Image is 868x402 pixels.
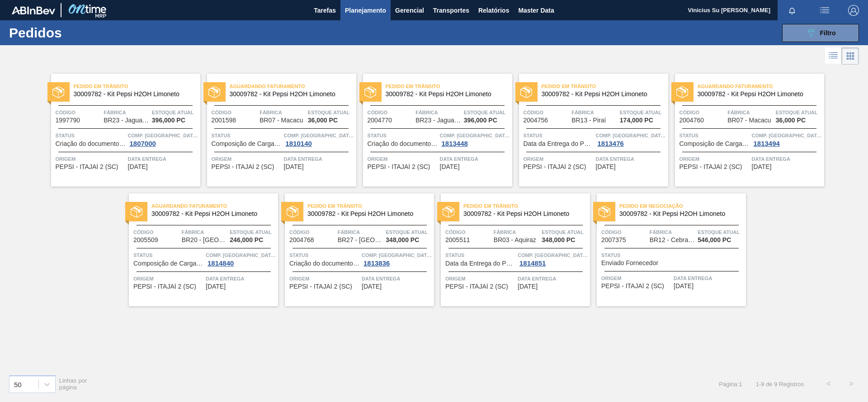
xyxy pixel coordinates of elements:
span: Filtro [820,29,836,37]
a: statusPedido em Trânsito30009782 - Kit Pepsi H2OH LimonetoCódigo2004770FábricaBR23 - JaguariúnaEs... [356,74,512,187]
span: 546,000 PC [698,237,731,243]
span: 13/08/2025 [206,283,226,290]
span: Data entrega [674,274,744,283]
a: Comp. [GEOGRAPHIC_DATA]1813448 [440,131,510,147]
span: Status [133,251,203,260]
span: 2004770 [368,117,392,124]
span: PEPSI - ITAJAÍ 2 (SC) [56,164,118,170]
button: Filtro [782,24,859,42]
span: Planejamento [345,5,386,16]
span: Comp. Carga [284,131,354,140]
button: < [817,373,840,395]
span: Código [368,108,414,117]
span: Aguardando Faturamento [698,82,824,91]
span: BR07 - Macacu [727,117,771,124]
span: Transportes [433,5,469,16]
span: Código [56,108,102,117]
span: Pedido em Trânsito [542,82,668,91]
span: Status [524,131,594,140]
span: Pedido em Trânsito [74,82,200,91]
span: 1997790 [56,117,80,124]
span: 30009782 - Kit Pepsi H2OH Limoneto [698,91,817,98]
a: statusPedido em Trânsito30009782 - Kit Pepsi H2OH LimonetoCódigo1997790FábricaBR23 - JaguariúnaEs... [44,74,200,187]
img: status [364,86,376,98]
span: 396,000 PC [152,117,185,124]
span: Data entrega [752,154,822,164]
span: 2004768 [289,237,314,243]
span: Origem [56,154,126,164]
span: Data entrega [362,274,432,283]
span: Criação do documento VIM [56,140,126,147]
span: Status [601,251,744,260]
h1: Pedidos [9,28,144,38]
span: 02/08/2025 [128,164,148,170]
span: Código [524,108,570,117]
span: Código [212,108,258,117]
span: 2001598 [212,117,236,124]
span: Origem [601,274,671,283]
span: 10/08/2025 [440,164,460,170]
a: statusPedido em Trânsito30009782 - Kit Pepsi H2OH LimonetoCódigo2004768FábricaBR27 - [GEOGRAPHIC_... [278,193,434,306]
a: Comp. [GEOGRAPHIC_DATA]1813494 [752,131,822,147]
img: status [131,206,142,218]
span: Pedido em Trânsito [386,82,512,91]
span: 30009782 - Kit Pepsi H2OH Limoneto [151,210,271,217]
a: Comp. [GEOGRAPHIC_DATA]1814840 [206,251,276,267]
span: Gerencial [395,5,424,16]
span: Código [445,228,491,237]
span: Master Data [518,5,554,16]
span: Comp. Carga [596,131,666,140]
span: Código [289,228,335,237]
span: Criação do documento VIM [289,260,359,267]
span: 30009782 - Kit Pepsi H2OH Limoneto [619,210,739,217]
span: 246,000 PC [230,237,263,243]
img: status [208,86,220,98]
span: Estoque atual [308,108,354,117]
span: Linhas por página [59,377,87,391]
span: Estoque atual [542,228,588,237]
span: 13/08/2025 [752,164,772,170]
span: Comp. Carga [518,251,588,260]
span: Composição de Carga Aceita [679,140,750,147]
a: statusPedido em Trânsito30009782 - Kit Pepsi H2OH LimonetoCódigo2004756FábricaBR13 - PiraíEstoque... [512,74,668,187]
img: status [599,206,610,218]
span: 2004760 [679,117,704,124]
span: Estoque atual [386,228,432,237]
span: 1 - 9 de 9 Registros [756,381,804,388]
span: BR07 - Macacu [259,117,303,124]
span: 30009782 - Kit Pepsi H2OH Limoneto [230,91,349,98]
span: Fábrica [338,228,384,237]
span: Aguardando Faturamento [230,82,356,91]
span: BR27 - Nova Minas [338,237,383,243]
span: Estoque atual [776,108,822,117]
span: Comp. Carga [440,131,510,140]
a: Comp. [GEOGRAPHIC_DATA]1813476 [596,131,666,147]
span: Comp. Carga [752,131,822,140]
span: 30009782 - Kit Pepsi H2OH Limoneto [74,91,193,98]
span: Origem [133,274,203,283]
span: Status [289,251,359,260]
span: Origem [212,154,282,164]
span: BR20 - Sapucaia [182,237,227,243]
span: PEPSI - ITAJAÍ 2 (SC) [524,164,586,170]
span: 30009782 - Kit Pepsi H2OH Limoneto [542,91,661,98]
span: Fábrica [259,108,306,117]
span: 348,000 PC [542,237,575,243]
span: BR23 - Jaguariúna [104,117,149,124]
span: Tarefas [314,5,336,16]
span: Fábrica [571,108,618,117]
span: PEPSI - ITAJAÍ 2 (SC) [133,283,196,290]
span: 30009782 - Kit Pepsi H2OH Limoneto [386,91,505,98]
span: Data entrega [206,274,276,283]
span: PEPSI - ITAJAÍ 2 (SC) [601,283,664,290]
span: Data entrega [518,274,588,283]
span: 12/08/2025 [596,164,616,170]
span: 396,000 PC [464,117,497,124]
span: Data entrega [128,154,198,164]
span: Estoque atual [698,228,744,237]
span: Data entrega [596,154,666,164]
a: Comp. [GEOGRAPHIC_DATA]1813836 [362,251,432,267]
span: Pedido em Trânsito [307,201,434,210]
span: Status [368,131,438,140]
span: 348,000 PC [386,237,419,243]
